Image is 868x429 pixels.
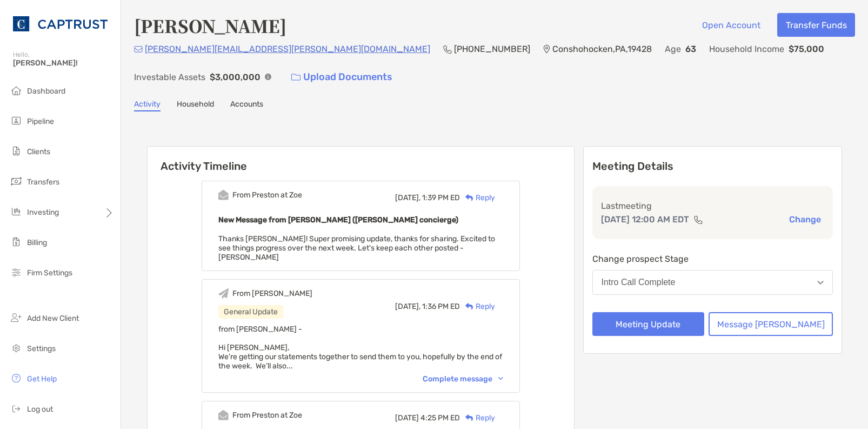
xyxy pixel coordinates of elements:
img: Event icon [218,190,229,200]
p: $3,000,000 [210,70,261,84]
img: dashboard icon [10,84,23,97]
p: [DATE] 12:00 AM EDT [601,213,689,226]
div: Intro Call Complete [602,278,676,287]
img: Phone Icon [443,45,452,54]
div: General Update [218,305,283,319]
button: Meeting Update [592,312,705,336]
img: clients icon [10,144,23,157]
button: Open Account [693,13,769,37]
img: Reply icon [465,414,473,421]
button: Intro Call Complete [592,270,833,295]
span: Dashboard [27,87,65,96]
a: Accounts [230,100,263,111]
img: Info Icon [265,74,271,80]
img: pipeline icon [10,114,23,127]
span: [DATE] [395,413,419,423]
a: Activity [134,100,161,111]
a: Upload Documents [284,65,399,89]
p: Conshohocken , PA , 19428 [552,42,652,56]
span: Billing [27,238,47,247]
p: [PERSON_NAME][EMAIL_ADDRESS][PERSON_NAME][DOMAIN_NAME] [145,42,430,56]
span: Firm Settings [27,268,72,278]
p: Household Income [709,42,784,56]
span: 1:36 PM ED [422,302,460,311]
span: Investing [27,208,59,217]
h4: [PERSON_NAME] [134,13,286,38]
img: settings icon [10,341,23,354]
img: Chevron icon [498,377,503,380]
span: Log out [27,405,53,414]
img: Event icon [218,410,229,420]
span: Pipeline [27,117,54,126]
img: Event icon [218,288,229,299]
div: Complete message [423,374,503,384]
span: [PERSON_NAME]! [13,58,114,68]
span: from [PERSON_NAME] - Hi [PERSON_NAME], We’re getting our statements together to send them to you,... [218,325,502,371]
p: Investable Assets [134,70,205,84]
a: Household [177,100,214,111]
img: firm-settings icon [10,266,23,279]
div: From [PERSON_NAME] [232,289,312,298]
div: From Preston at Zoe [232,190,302,200]
span: Transfers [27,177,59,187]
div: Reply [460,412,495,424]
p: $75,000 [789,42,824,56]
span: [DATE], [395,193,420,202]
div: From Preston at Zoe [232,411,302,420]
span: Clients [27,147,50,156]
span: [DATE], [395,302,420,311]
p: Age [665,42,681,56]
p: 63 [685,42,696,56]
span: Settings [27,344,56,353]
img: get-help icon [10,372,23,385]
b: New Message from [PERSON_NAME] ([PERSON_NAME] concierge) [218,215,458,225]
div: Reply [460,192,495,203]
button: Change [786,214,824,225]
img: button icon [291,74,301,81]
p: Change prospect Stage [592,252,833,266]
div: Reply [460,301,495,312]
img: transfers icon [10,175,23,188]
img: Email Icon [134,46,143,52]
span: Get Help [27,374,57,384]
img: investing icon [10,205,23,218]
span: 1:39 PM ED [422,193,460,202]
span: Thanks [PERSON_NAME]! Super promising update, thanks for sharing. Excited to see things progress ... [218,234,495,262]
img: communication type [693,215,703,224]
img: Reply icon [465,303,473,310]
img: Reply icon [465,194,473,201]
img: add_new_client icon [10,311,23,324]
button: Transfer Funds [777,13,855,37]
p: Last meeting [601,199,825,213]
p: [PHONE_NUMBER] [454,42,530,56]
h6: Activity Timeline [148,147,574,173]
img: Location Icon [543,45,550,54]
span: Add New Client [27,314,79,323]
span: 4:25 PM ED [420,413,460,423]
img: logout icon [10,402,23,415]
p: Meeting Details [592,160,833,173]
img: CAPTRUST Logo [13,4,108,43]
img: Open dropdown arrow [817,281,824,285]
img: billing icon [10,235,23,248]
button: Message [PERSON_NAME] [709,312,833,336]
